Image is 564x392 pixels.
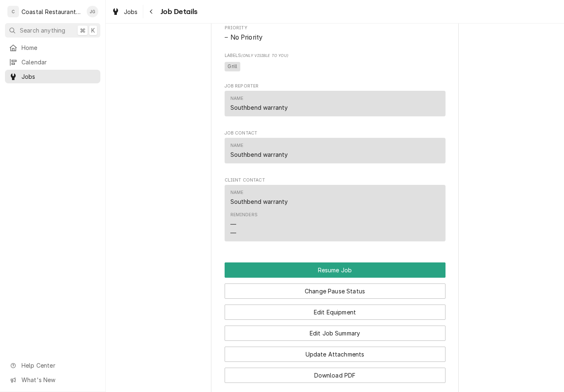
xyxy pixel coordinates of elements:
[230,189,244,196] div: Name
[21,58,96,66] span: Calendar
[225,25,446,43] div: Priority
[230,220,236,229] div: —
[225,177,446,184] span: Client Contact
[230,212,258,237] div: Reminders
[158,6,198,17] span: Job Details
[225,185,446,245] div: Client Contact List
[225,62,241,72] span: Grill
[5,359,100,372] a: Go to Help Center
[230,103,288,112] div: Southbend warranty
[91,26,95,35] span: K
[80,26,85,35] span: ⌘
[225,262,446,383] div: Button Group
[230,142,288,159] div: Name
[225,262,446,278] button: Resume Job
[225,25,446,31] span: Priority
[230,229,236,237] div: —
[5,41,100,54] a: Home
[225,177,446,245] div: Client Contact
[225,278,446,299] div: Button Group Row
[225,283,446,299] button: Change Pause Status
[225,33,446,43] span: Priority
[230,212,258,218] div: Reminders
[225,138,446,163] div: Contact
[225,326,446,341] button: Edit Job Summary
[225,368,446,383] button: Download PDF
[5,70,100,83] a: Jobs
[145,5,158,18] button: Navigate back
[230,95,244,102] div: Name
[225,91,446,120] div: Job Reporter List
[225,130,446,137] span: Job Contact
[225,320,446,341] div: Button Group Row
[225,299,446,320] div: Button Group Row
[225,61,446,73] span: [object Object]
[230,150,288,159] div: Southbend warranty
[230,95,288,112] div: Name
[225,33,446,43] div: No Priority
[225,341,446,362] div: Button Group Row
[225,305,446,320] button: Edit Equipment
[225,138,446,167] div: Job Contact List
[21,361,95,370] span: Help Center
[21,375,95,384] span: What's New
[5,55,100,69] a: Calendar
[5,373,100,387] a: Go to What's New
[230,197,288,206] div: Southbend warranty
[225,83,446,90] span: Job Reporter
[5,23,100,38] button: Search anything⌘K
[225,185,446,241] div: Contact
[21,43,96,52] span: Home
[225,52,446,73] div: [object Object]
[20,26,65,35] span: Search anything
[225,130,446,167] div: Job Contact
[230,142,244,149] div: Name
[21,7,82,16] div: Coastal Restaurant Repair
[225,362,446,383] div: Button Group Row
[7,6,19,17] div: C
[230,189,288,206] div: Name
[225,262,446,278] div: Button Group Row
[241,53,288,58] span: (Only Visible to You)
[225,83,446,120] div: Job Reporter
[87,6,98,17] div: JG
[225,52,446,59] span: Labels
[124,7,138,16] span: Jobs
[87,6,98,17] div: James Gatton's Avatar
[21,72,96,81] span: Jobs
[108,5,141,19] a: Jobs
[225,91,446,116] div: Contact
[225,347,446,362] button: Update Attachments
